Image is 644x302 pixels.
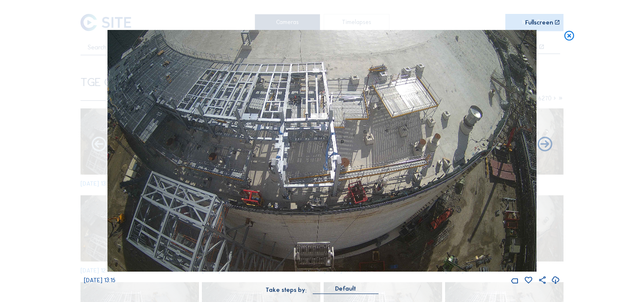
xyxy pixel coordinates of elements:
[313,285,378,294] div: Default
[84,277,115,284] span: [DATE] 13:15
[266,287,306,293] div: Take steps by:
[107,30,537,272] img: Image
[90,136,108,154] i: Forward
[536,136,554,154] i: Back
[525,20,553,26] div: Fullscreen
[335,285,356,293] div: Default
